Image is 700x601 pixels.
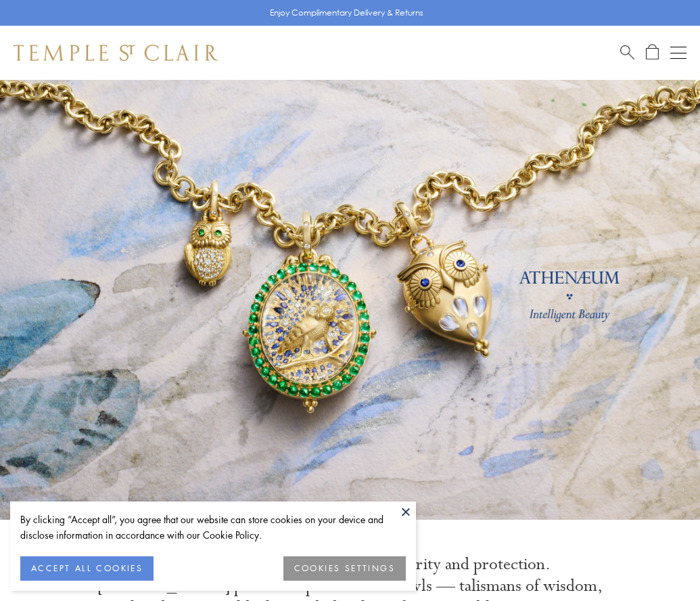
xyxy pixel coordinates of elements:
[646,44,659,61] a: Open Shopping Bag
[20,556,154,581] button: ACCEPT ALL COOKIES
[270,6,423,20] p: Enjoy Complimentary Delivery & Returns
[670,45,686,61] button: Open navigation
[20,512,406,543] div: By clicking “Accept all”, you agree that our website can store cookies on your device and disclos...
[283,556,406,581] button: COOKIES SETTINGS
[14,45,218,61] img: Temple St. Clair
[620,44,634,61] a: Search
